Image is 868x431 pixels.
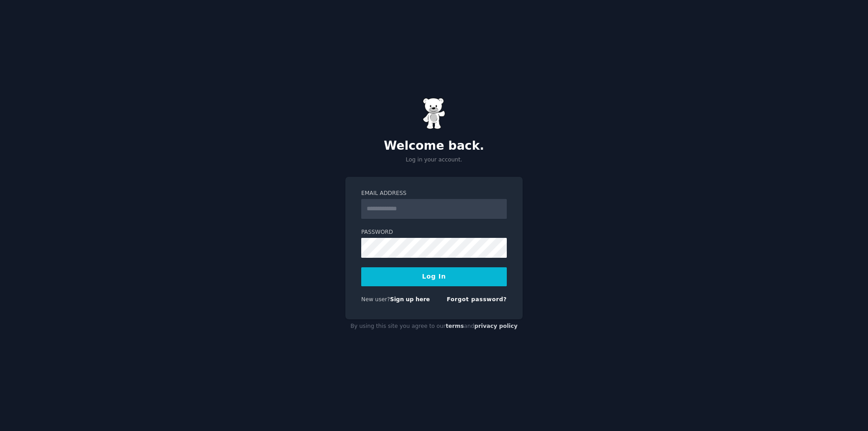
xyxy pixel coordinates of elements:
h2: Welcome back. [345,139,523,153]
div: By using this site you agree to our and [345,319,523,334]
label: Email Address [361,189,507,198]
img: Gummy Bear [423,98,445,129]
button: Log In [361,267,507,286]
a: terms [446,323,464,329]
label: Password [361,228,507,237]
a: Sign up here [390,296,430,303]
a: privacy policy [474,323,518,329]
p: Log in your account. [345,156,523,164]
a: Forgot password? [447,296,507,303]
span: New user? [361,296,390,303]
